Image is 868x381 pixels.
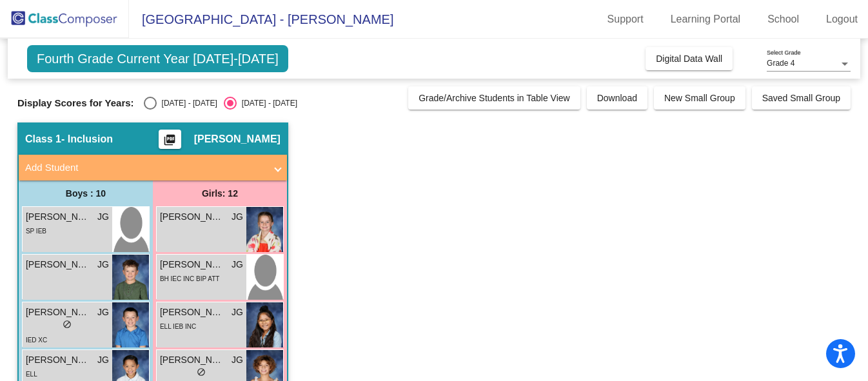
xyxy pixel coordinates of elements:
[767,59,794,68] span: Grade 4
[160,353,224,367] span: [PERSON_NAME]
[26,258,90,271] span: [PERSON_NAME]
[664,93,735,103] span: New Small Group
[587,86,647,110] button: Download
[25,133,61,146] span: Class 1
[232,210,243,224] span: JG
[232,258,243,271] span: JG
[160,275,219,282] span: BH IEC INC BIP ATT
[660,9,751,30] a: Learning Portal
[17,97,134,109] span: Display Scores for Years:
[237,97,297,109] div: [DATE] - [DATE]
[129,9,393,30] span: [GEOGRAPHIC_DATA] - [PERSON_NAME]
[160,258,224,271] span: [PERSON_NAME]
[160,210,224,224] span: [PERSON_NAME]
[159,130,181,149] button: Print Students Details
[162,133,177,151] mat-icon: picture_as_pdf
[144,97,297,110] mat-radio-group: Select an option
[19,155,287,181] mat-expansion-panel-header: Add Student
[194,133,281,146] span: [PERSON_NAME]
[97,306,109,319] span: JG
[97,353,109,367] span: JG
[25,161,265,175] mat-panel-title: Add Student
[61,133,113,146] span: - Inclusion
[26,371,37,378] span: ELL
[26,337,47,344] span: IED XC
[656,54,722,64] span: Digital Data Wall
[97,258,109,271] span: JG
[816,9,868,30] a: Logout
[27,45,288,72] span: Fourth Grade Current Year [DATE]-[DATE]
[160,323,196,330] span: ELL IEB INC
[26,353,90,367] span: [PERSON_NAME]
[408,86,580,110] button: Grade/Archive Students in Table View
[597,9,654,30] a: Support
[160,306,224,319] span: [PERSON_NAME]
[419,93,570,103] span: Grade/Archive Students in Table View
[597,93,637,103] span: Download
[153,181,287,206] div: Girls: 12
[757,9,809,30] a: School
[157,97,217,109] div: [DATE] - [DATE]
[654,86,745,110] button: New Small Group
[232,353,243,367] span: JG
[232,306,243,319] span: JG
[63,320,72,329] span: do_not_disturb_alt
[26,228,46,235] span: SP IEB
[19,181,153,206] div: Boys : 10
[752,86,851,110] button: Saved Small Group
[26,306,90,319] span: [PERSON_NAME]
[197,367,206,376] span: do_not_disturb_alt
[646,47,733,70] button: Digital Data Wall
[26,210,90,224] span: [PERSON_NAME]
[97,210,109,224] span: JG
[762,93,840,103] span: Saved Small Group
